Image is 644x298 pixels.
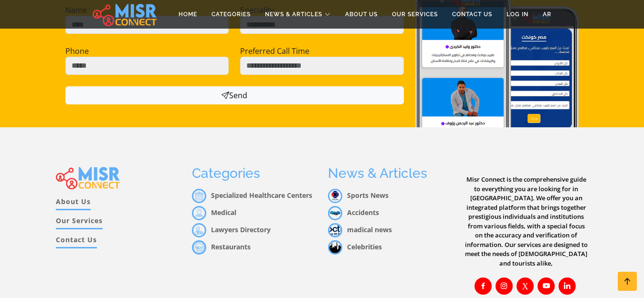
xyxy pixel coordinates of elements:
a: Contact Us [445,5,499,23]
img: أطباء [192,206,206,220]
span: News & Articles [265,10,322,19]
i: X [522,281,528,290]
a: Accidents [328,208,379,217]
img: Sports News [328,189,342,203]
img: Accidents [328,206,342,220]
h3: Categories [192,165,317,182]
img: Celebrities [328,240,342,255]
a: About Us [56,196,91,210]
a: News & Articles [258,5,338,23]
img: محاماه و قانون [192,223,206,237]
a: Specialized Healthcare Centers [192,191,312,200]
a: Home [171,5,204,23]
a: Restaurants [192,242,251,251]
img: madical news [328,223,342,237]
a: Categories [204,5,258,23]
img: main.misr_connect [93,2,157,26]
a: madical news [328,225,392,234]
label: Preferred Call Time [240,45,309,57]
a: Our Services [385,5,445,23]
p: Misr Connect is the comprehensive guide to everything you are looking for in [GEOGRAPHIC_DATA]. W... [464,175,589,268]
a: Celebrities [328,242,382,251]
img: main.misr_connect [56,165,120,189]
a: Log in [499,5,536,23]
a: AR [536,5,559,23]
img: مراكز الرعاية الصحية المتخصصة [192,189,206,203]
a: Medical [192,208,236,217]
label: Phone [65,45,89,57]
a: Lawyers Directory [192,225,271,234]
a: About Us [338,5,385,23]
button: Send [65,86,404,104]
img: مطاعم [192,240,206,255]
a: X [517,277,534,295]
a: Sports News [328,191,389,200]
h3: News & Articles [328,165,453,182]
a: Our Services [56,216,103,229]
a: Contact Us [56,235,97,248]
